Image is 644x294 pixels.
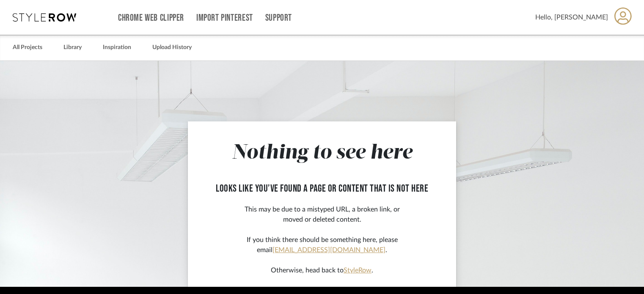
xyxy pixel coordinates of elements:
[205,265,439,275] p: Otherwise, head back to .
[118,14,184,22] a: Chrome Web Clipper
[205,141,439,166] h1: Nothing to see here
[205,183,439,195] h2: looks like you’ve found a page or content that is not here
[265,14,292,22] a: Support
[344,267,372,274] a: StyleRow
[205,204,439,225] p: This may be due to a mistyped URL, a broken link, or moved or deleted content.
[272,247,385,253] a: [EMAIL_ADDRESS][DOMAIN_NAME]
[205,235,439,255] p: If you think there should be something here, please email .
[196,14,253,22] a: Import Pinterest
[103,42,131,53] a: Inspiration
[535,12,608,22] span: Hello, [PERSON_NAME]
[13,42,42,53] a: All Projects
[152,42,192,53] a: Upload History
[63,42,82,53] a: Library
